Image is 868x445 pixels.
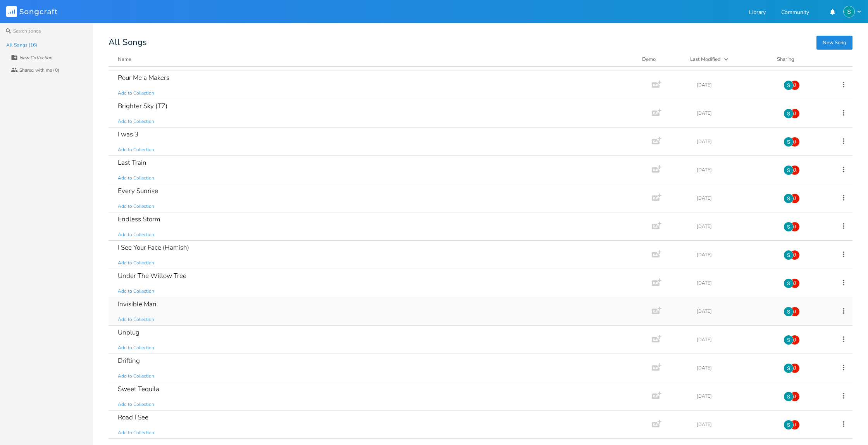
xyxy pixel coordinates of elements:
span: Add to Collection [118,288,154,295]
div: Demo [642,55,681,63]
div: [DATE] [697,309,774,314]
span: Add to Collection [118,90,154,97]
img: Stevie Jay [784,392,794,402]
img: Stevie Jay [784,109,794,119]
div: Brighter Sky (TZ) [118,103,167,109]
img: Stevie Jay [784,335,794,345]
div: I See Your Face (Hamish) [118,244,189,251]
div: [DATE] [697,337,774,342]
div: Unplug [118,329,139,336]
span: Add to Collection [118,429,154,436]
button: Last Modified [690,55,768,63]
span: Add to Collection [118,203,154,210]
div: james.coutts100 [790,335,800,345]
div: james.coutts100 [790,137,800,147]
div: New Collection [19,55,52,60]
div: Endless Storm [118,216,160,222]
span: Add to Collection [118,345,154,351]
span: Add to Collection [118,118,154,125]
div: Sharing [777,55,823,63]
div: james.coutts100 [790,109,800,119]
a: Community [781,10,809,16]
img: Stevie Jay [843,6,855,17]
span: Add to Collection [118,231,154,238]
div: Last Train [118,159,146,166]
div: Every Sunrise [118,188,158,194]
img: Stevie Jay [784,222,794,232]
img: Stevie Jay [784,165,794,175]
div: All Songs [108,39,852,46]
div: james.coutts100 [790,250,800,260]
img: Stevie Jay [784,363,794,373]
img: Stevie Jay [784,250,794,260]
div: james.coutts100 [790,193,800,204]
span: Add to Collection [118,316,154,323]
div: [DATE] [697,224,774,229]
div: [DATE] [697,167,774,172]
span: Add to Collection [118,260,154,266]
div: Drifting [118,357,140,364]
img: Stevie Jay [784,420,794,430]
div: [DATE] [697,394,774,398]
div: [DATE] [697,366,774,370]
img: Stevie Jay [784,307,794,317]
span: Add to Collection [118,147,154,153]
img: Stevie Jay [784,80,794,90]
div: Name [118,56,131,63]
div: Last Modified [690,56,721,63]
div: I was 3 [118,131,138,138]
div: [DATE] [697,139,774,144]
span: Add to Collection [118,175,154,181]
div: All Songs (16) [6,43,37,47]
div: james.coutts100 [790,222,800,232]
div: [DATE] [697,83,774,87]
div: james.coutts100 [790,165,800,175]
div: [DATE] [697,196,774,200]
div: Pour Me a Makers [118,74,169,81]
button: Name [118,55,633,63]
div: james.coutts100 [790,80,800,90]
div: james.coutts100 [790,420,800,430]
div: [DATE] [697,252,774,257]
img: Stevie Jay [784,278,794,288]
div: Invisible Man [118,301,157,307]
div: [DATE] [697,111,774,116]
div: Under The Willow Tree [118,273,186,279]
div: Shared with me (0) [19,68,59,72]
div: Sweet Tequila [118,386,159,392]
div: james.coutts100 [790,307,800,317]
div: james.coutts100 [790,278,800,288]
span: Add to Collection [118,373,154,379]
span: Add to Collection [118,401,154,408]
button: New Song [816,36,852,50]
a: Library [749,10,766,16]
div: [DATE] [697,422,774,427]
div: Road I See [118,414,148,421]
div: james.coutts100 [790,392,800,402]
div: james.coutts100 [790,363,800,373]
img: Stevie Jay [784,137,794,147]
div: [DATE] [697,281,774,285]
img: Stevie Jay [784,193,794,204]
